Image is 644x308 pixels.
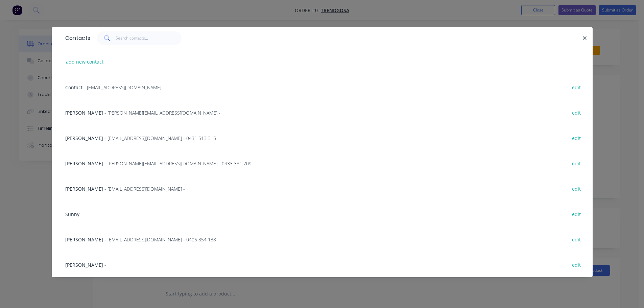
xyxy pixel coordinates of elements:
button: edit [569,260,585,269]
button: edit [569,159,585,168]
span: - [PERSON_NAME][EMAIL_ADDRESS][DOMAIN_NAME] - 0433 381 709 [104,160,252,167]
span: - [EMAIL_ADDRESS][DOMAIN_NAME] - 0431 513 315 [104,135,216,141]
button: edit [569,209,585,218]
button: edit [569,235,585,244]
span: [PERSON_NAME] [65,186,103,192]
span: Contact [65,84,82,91]
button: edit [569,82,585,92]
button: edit [569,108,585,117]
div: Contacts [62,27,90,49]
button: edit [569,133,585,142]
span: - [PERSON_NAME][EMAIL_ADDRESS][DOMAIN_NAME] - [104,110,220,116]
span: - [EMAIL_ADDRESS][DOMAIN_NAME] - [84,84,164,91]
button: edit [569,184,585,193]
span: - [EMAIL_ADDRESS][DOMAIN_NAME] - 0406 854 138 [104,236,216,243]
span: - [EMAIL_ADDRESS][DOMAIN_NAME] - [104,186,185,192]
span: [PERSON_NAME] [65,262,103,268]
span: [PERSON_NAME] [65,135,103,141]
span: [PERSON_NAME] [65,236,103,243]
input: Search contacts... [116,31,182,45]
span: - [81,211,82,217]
span: [PERSON_NAME] [65,110,103,116]
span: - [104,262,106,268]
button: add new contact [63,57,107,66]
span: [PERSON_NAME] [65,160,103,167]
span: Sunny [65,211,79,217]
